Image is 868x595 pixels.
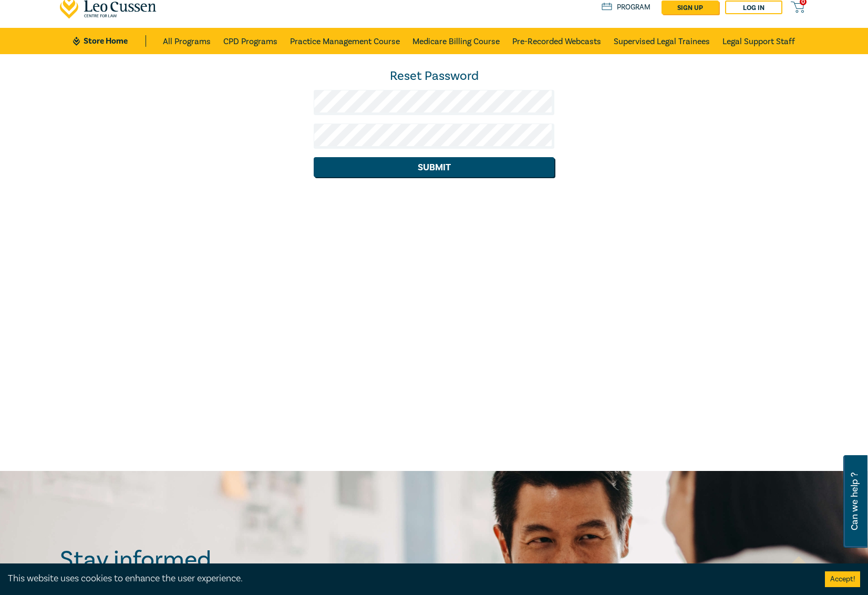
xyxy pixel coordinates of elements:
div: Reset Password [314,68,555,85]
button: Submit [314,157,555,177]
a: Pre-Recorded Webcasts [512,28,601,54]
a: Legal Support Staff [722,28,795,54]
div: This website uses cookies to enhance the user experience. [8,572,809,586]
a: Medicare Billing Course [412,28,500,54]
a: Practice Management Course [290,28,400,54]
a: Program [602,2,650,13]
button: Accept cookies [825,571,860,587]
a: Supervised Legal Trainees [614,28,710,54]
h2: Stay informed. [60,546,308,573]
span: Can we help ? [850,461,860,541]
a: Log in [725,1,782,14]
a: Store Home [73,35,146,47]
a: All Programs [163,28,211,54]
a: sign up [662,1,719,14]
a: CPD Programs [223,28,277,54]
